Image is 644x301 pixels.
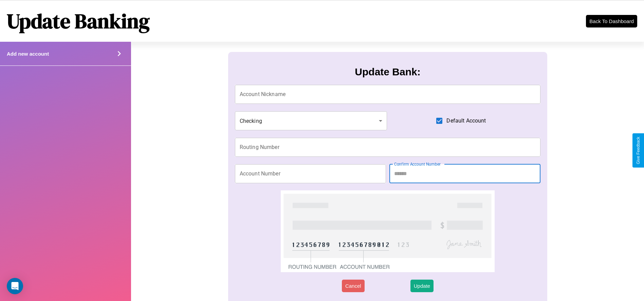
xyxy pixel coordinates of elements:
[355,66,420,78] h3: Update Bank:
[7,7,150,35] h1: Update Banking
[342,280,365,292] button: Cancel
[446,117,486,125] span: Default Account
[410,280,434,292] button: Update
[394,161,441,167] label: Confirm Account Number
[636,137,641,164] div: Give Feedback
[281,190,495,272] img: check
[235,111,387,130] div: Checking
[586,15,637,27] button: Back To Dashboard
[7,278,23,294] div: Open Intercom Messenger
[7,51,49,57] h4: Add new account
